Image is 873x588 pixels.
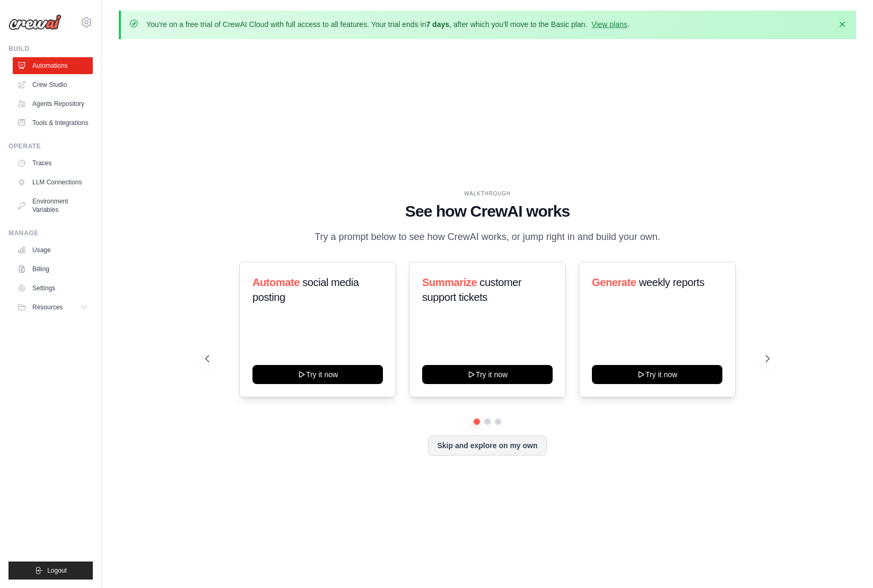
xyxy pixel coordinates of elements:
button: Resources [13,299,93,316]
p: Try a prompt below to see how CrewAI works, or jump right in and build your own. [309,229,666,245]
strong: 7 days [426,20,449,29]
a: Crew Studio [13,76,93,93]
div: WALKTHROUGH [205,190,770,198]
img: Logo [8,14,62,30]
button: Try it now [422,365,553,384]
button: Try it now [252,365,383,384]
span: social media posting [252,277,359,303]
div: Build [8,44,93,53]
h1: See how CrewAI works [205,202,770,221]
a: Agents Repository [13,95,93,112]
span: Resources [32,303,63,311]
span: weekly reports [639,277,704,288]
span: Generate [592,277,636,288]
a: View plans [591,20,627,29]
a: Traces [13,155,93,172]
a: Usage [13,242,93,259]
button: Logout [8,562,93,580]
span: Logout [47,566,67,575]
a: Environment Variables [13,193,93,218]
a: Settings [13,280,93,297]
p: You're on a free trial of CrewAI Cloud with full access to all features. Your trial ends in , aft... [146,19,630,30]
a: Tools & Integrations [13,114,93,131]
button: Skip and explore on my own [428,435,546,456]
button: Try it now [592,365,722,384]
a: Automations [13,57,93,74]
a: Billing [13,261,93,278]
a: LLM Connections [13,174,93,191]
div: Operate [8,142,93,150]
span: Summarize [422,277,477,288]
div: Manage [8,229,93,237]
span: Automate [252,277,300,288]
